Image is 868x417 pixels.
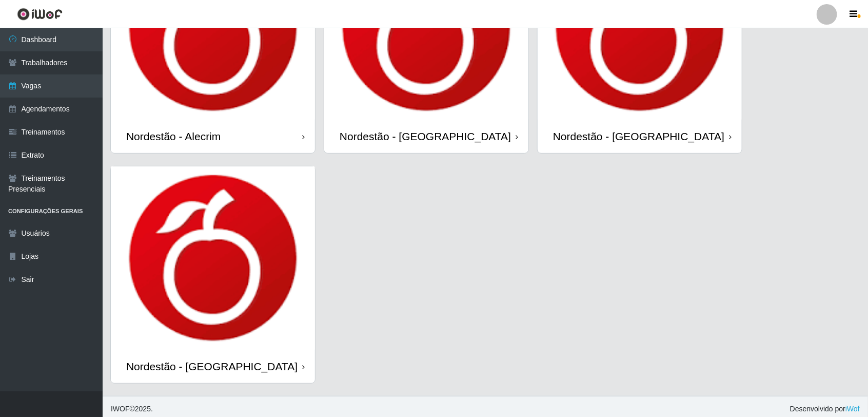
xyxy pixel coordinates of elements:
[340,130,511,143] div: Nordestão - [GEOGRAPHIC_DATA]
[126,130,221,143] div: Nordestão - Alecrim
[17,8,63,21] img: CoreUI Logo
[790,404,860,414] span: Desenvolvido por
[111,405,130,413] span: IWOF
[845,405,860,413] a: iWof
[111,166,315,350] img: cardImg
[126,360,298,373] div: Nordestão - [GEOGRAPHIC_DATA]
[111,404,153,414] span: © 2025 .
[553,130,724,143] div: Nordestão - [GEOGRAPHIC_DATA]
[111,166,315,383] a: Nordestão - [GEOGRAPHIC_DATA]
